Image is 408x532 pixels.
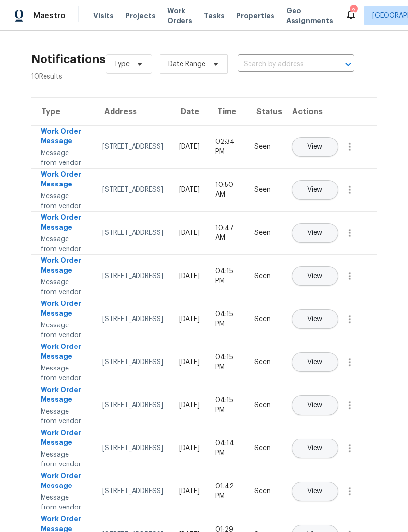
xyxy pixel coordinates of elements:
button: View [292,223,338,243]
div: [STREET_ADDRESS] [102,185,163,195]
button: View [292,439,338,458]
div: 04:15 PM [215,395,239,415]
div: 10:50 AM [215,180,239,200]
div: Message from vendor [41,191,87,211]
div: [STREET_ADDRESS] [102,271,163,281]
div: [STREET_ADDRESS] [102,142,163,152]
h2: Notifications [31,54,106,64]
span: Type [114,59,130,69]
div: [DATE] [179,228,200,238]
th: Time [207,98,247,125]
span: Visits [93,11,113,21]
span: Work Orders [167,6,192,25]
span: Properties [236,11,274,21]
span: View [307,402,322,409]
span: View [307,273,322,280]
button: View [292,309,338,329]
div: Seen [254,314,274,324]
div: [STREET_ADDRESS] [102,400,163,410]
button: View [292,395,338,415]
div: Work Order Message [41,299,87,321]
div: 2 [350,6,357,16]
th: Status [247,98,282,125]
div: 10 Results [31,72,106,82]
div: 04:14 PM [215,439,239,458]
div: [DATE] [179,357,200,367]
div: 10:47 AM [215,223,239,243]
div: Work Order Message [41,126,87,148]
div: [DATE] [179,443,200,453]
th: Actions [282,98,377,125]
div: Work Order Message [41,385,87,407]
div: [DATE] [179,486,200,496]
div: [STREET_ADDRESS] [102,486,163,496]
div: 02:34 PM [215,137,239,157]
div: 04:15 PM [215,352,239,372]
div: Message from vendor [41,364,87,383]
div: Seen [254,271,274,281]
div: [DATE] [179,142,200,152]
div: Seen [254,142,274,152]
div: 01:42 PM [215,482,239,501]
div: Seen [254,443,274,453]
div: Message from vendor [41,407,87,426]
th: Address [94,98,171,125]
div: [STREET_ADDRESS] [102,443,163,453]
div: [STREET_ADDRESS] [102,357,163,367]
div: Work Order Message [41,428,87,450]
button: View [292,180,338,200]
div: [DATE] [179,185,200,195]
div: Seen [254,400,274,410]
button: View [292,266,338,286]
div: Message from vendor [41,234,87,254]
div: [DATE] [179,400,200,410]
span: Projects [125,11,156,21]
div: [STREET_ADDRESS] [102,228,163,238]
div: Message from vendor [41,278,87,297]
button: View [292,482,338,501]
div: Seen [254,185,274,195]
span: Geo Assignments [286,6,333,25]
span: Date Range [168,59,205,69]
div: [DATE] [179,314,200,324]
span: View [307,316,322,323]
span: View [307,186,322,194]
th: Date [171,98,207,125]
div: Seen [254,486,274,496]
div: Message from vendor [41,493,87,512]
div: Message from vendor [41,148,87,168]
span: View [307,230,322,237]
div: Work Order Message [41,169,87,191]
div: [STREET_ADDRESS] [102,314,163,324]
div: Message from vendor [41,321,87,340]
button: Open [341,57,355,71]
div: Message from vendor [41,450,87,469]
div: 04:15 PM [215,309,239,329]
button: View [292,352,338,372]
input: Search by address [238,57,327,72]
button: View [292,137,338,157]
div: Work Order Message [41,471,87,493]
div: [DATE] [179,271,200,281]
span: View [307,445,322,452]
div: Work Order Message [41,342,87,364]
th: Type [31,98,94,125]
div: 04:15 PM [215,266,239,286]
span: View [307,488,322,495]
div: Seen [254,228,274,238]
div: Seen [254,357,274,367]
span: Tasks [204,12,225,19]
span: View [307,359,322,366]
span: View [307,143,322,151]
span: Maestro [33,11,66,21]
div: Work Order Message [41,212,87,234]
div: Work Order Message [41,255,87,278]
